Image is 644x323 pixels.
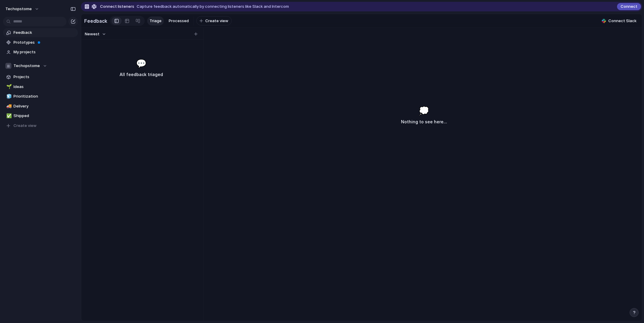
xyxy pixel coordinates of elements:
button: Techopstome [3,61,78,70]
span: Newest [85,31,99,37]
a: Prototypes [3,38,78,47]
span: Feedback [13,30,76,36]
button: 🚚 [5,103,11,109]
button: ✅ [5,113,11,119]
button: Connect Slack [599,16,639,25]
a: My projects [3,48,78,57]
button: Create view [196,16,232,26]
span: techopstome [5,6,32,12]
span: Prototypes [13,40,76,46]
a: Feedback [3,28,78,37]
span: Ideas [13,84,76,90]
a: 🚚Delivery [3,102,78,111]
h3: Nothing to see here... [401,118,447,125]
span: 💭 [419,104,429,117]
div: 🌱 [6,83,10,90]
div: 🚚 [6,103,10,110]
a: ✅Shipped [3,111,78,120]
span: Techopstome [13,63,40,69]
button: techopstome [3,4,42,14]
span: Create view [205,18,228,24]
h3: All feedback triaged [95,71,187,78]
div: 🧊 [6,93,10,100]
div: ✅ [6,113,10,119]
span: My projects [13,49,76,55]
a: Triage [147,16,164,25]
span: Connect listeners [100,4,134,10]
span: Create view [13,123,37,129]
span: Shipped [13,113,76,119]
a: 🌱Ideas [3,82,78,91]
span: Processed [169,18,189,24]
span: Connect Slack [608,18,637,24]
span: Connect [621,4,637,10]
span: Capture feedback automatically by connecting listeners like Slack and Intercom [137,4,289,10]
button: Newest [84,30,107,38]
h2: Feedback [84,17,107,25]
button: Connect [617,3,641,10]
a: Processed [166,16,191,25]
a: 🧊Prioritization [3,92,78,101]
button: 🌱 [5,84,11,90]
button: Create view [3,121,78,130]
span: Projects [13,74,76,80]
span: Triage [150,18,162,24]
a: Projects [3,72,78,81]
span: Prioritization [13,93,76,99]
button: 🧊 [5,93,11,99]
span: Delivery [13,103,76,109]
span: 💬 [136,57,147,70]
